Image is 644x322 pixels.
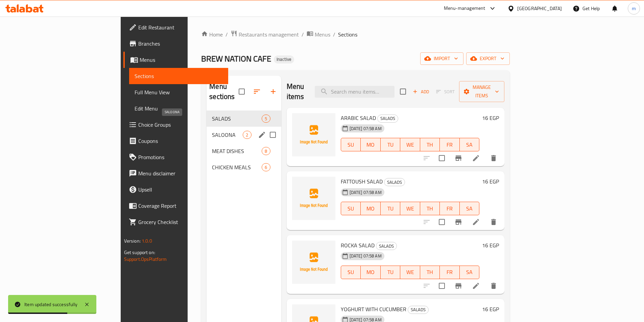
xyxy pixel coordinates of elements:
div: items [262,147,270,155]
div: Inactive [274,55,294,64]
span: Sort sections [249,83,265,100]
a: Edit menu item [472,218,480,226]
span: Coverage Report [138,202,223,210]
span: 2 [243,132,251,138]
button: TH [420,266,440,279]
h6: 16 EGP [482,113,499,123]
button: delete [485,150,502,166]
button: Add section [265,83,281,100]
span: Choice Groups [138,121,223,129]
button: import [420,52,463,65]
span: WE [403,140,418,150]
span: Branches [138,40,223,48]
button: FR [440,266,460,279]
span: FR [443,267,457,277]
h6: 16 EGP [482,304,499,314]
span: [DATE] 07:58 AM [347,189,384,196]
span: [DATE] 07:58 AM [347,125,384,132]
span: CHICKEN MEALS [212,163,262,171]
img: ROCKA SALAD [292,241,335,284]
span: 8 [262,148,270,154]
a: Restaurants management [231,30,299,39]
span: YOGHURT WITH CUCUMBER [341,304,406,314]
div: items [262,163,270,171]
span: SU [344,140,358,150]
button: export [466,52,510,65]
span: MEAT DISHES [212,147,262,155]
span: SALOONA [212,131,243,139]
h2: Menu items [287,81,307,102]
span: Add [412,88,430,96]
span: SA [462,204,477,214]
h6: 16 EGP [482,241,499,250]
button: TU [381,138,401,151]
span: export [472,54,504,63]
a: Choice Groups [123,117,228,133]
button: SU [341,266,361,279]
div: [GEOGRAPHIC_DATA] [517,5,562,12]
span: WE [403,267,418,277]
span: ARABIC SALAD [341,113,376,123]
span: Upsell [138,185,223,194]
span: FR [443,140,457,150]
span: TU [383,267,398,277]
a: Menus [307,30,330,39]
span: SA [462,140,477,150]
span: Menus [140,56,223,64]
span: Sections [135,72,223,80]
a: Edit Menu [129,100,228,117]
span: Promotions [138,153,223,161]
span: Full Menu View [135,88,223,96]
button: delete [485,214,502,230]
div: SALADS [377,115,398,123]
span: import [426,54,458,63]
button: MO [361,266,381,279]
span: Edit Menu [135,104,223,113]
button: WE [400,138,420,151]
button: WE [400,202,420,215]
div: SALOONA2edit [207,127,281,143]
a: Menu disclaimer [123,165,228,181]
span: SA [462,267,477,277]
button: edit [257,130,267,140]
nav: Menu sections [207,108,281,178]
span: TH [423,140,437,150]
button: FR [440,202,460,215]
span: 6 [262,164,270,171]
h6: 16 EGP [482,177,499,186]
span: Menus [315,30,330,39]
a: Coupons [123,133,228,149]
span: Coupons [138,137,223,145]
span: SU [344,204,358,214]
span: SALADS [212,115,262,123]
span: Select all sections [235,84,249,99]
span: SALADS [384,178,405,186]
div: SALADS [408,306,429,314]
span: BREW NATION CAFE [201,51,271,66]
span: FATTOUSH SALAD [341,176,383,187]
span: MO [363,140,378,150]
button: Branch-specific-item [450,150,467,166]
a: Full Menu View [129,84,228,100]
span: SU [344,267,358,277]
span: TH [423,267,437,277]
button: TU [381,266,401,279]
div: items [262,115,270,123]
span: Inactive [274,56,294,62]
button: MO [361,138,381,151]
button: Branch-specific-item [450,278,467,294]
div: MEAT DISHES8 [207,143,281,159]
span: 5 [262,116,270,122]
button: TH [420,138,440,151]
span: TU [383,204,398,214]
a: Support.OpsPlatform [124,255,167,264]
span: 1.0.0 [142,237,152,245]
span: ROCKA SALAD [341,240,375,250]
div: SALADS5 [207,110,281,127]
span: Select to update [435,151,449,165]
span: Version: [124,237,141,245]
div: SALADS [384,178,405,186]
a: Upsell [123,181,228,198]
div: Menu-management [444,4,485,13]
